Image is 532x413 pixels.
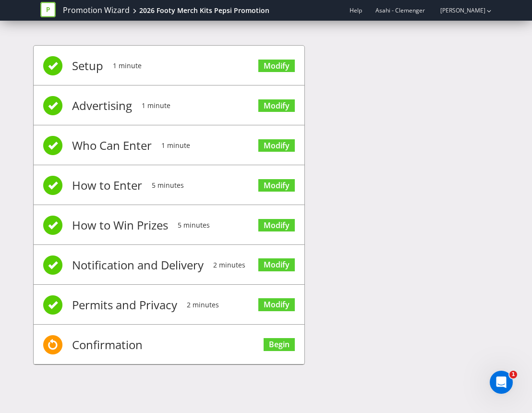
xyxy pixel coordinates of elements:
span: How to Win Prizes [72,206,168,244]
span: Who Can Enter [72,126,152,165]
span: 5 minutes [178,206,210,244]
span: Setup [72,47,103,85]
a: Modify [258,60,295,73]
span: 1 [509,371,517,378]
span: Notification and Delivery [72,246,204,284]
span: 5 minutes [152,166,184,205]
a: Modify [258,139,295,152]
a: Promotion Wizard [63,5,130,16]
span: 2 minutes [187,286,219,324]
span: Advertising [72,86,132,125]
a: Modify [258,99,295,112]
a: Modify [258,298,295,311]
a: [PERSON_NAME] [431,6,485,14]
a: Modify [258,258,295,271]
a: Modify [258,179,295,192]
span: 1 minute [142,86,170,125]
span: 2 minutes [213,246,245,284]
span: How to Enter [72,166,142,205]
iframe: Intercom live chat [490,371,513,394]
span: Permits and Privacy [72,286,177,324]
span: Asahi - Clemenger [375,6,425,14]
span: 1 minute [161,126,190,165]
span: 1 minute [113,47,142,85]
a: Modify [258,219,295,232]
a: Help [350,6,362,14]
span: Confirmation [72,326,143,364]
div: 2026 Footy Merch Kits Pepsi Promotion [139,6,269,15]
a: Begin [264,338,295,351]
